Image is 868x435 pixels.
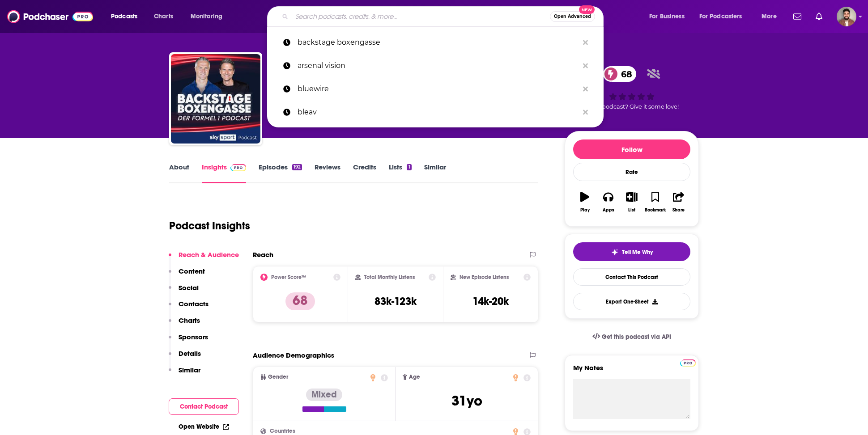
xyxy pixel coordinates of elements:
button: tell me why sparkleTell Me Why [573,242,690,261]
a: Similar [424,163,446,183]
button: Similar [169,366,200,382]
button: open menu [643,9,696,24]
a: bluewire [267,77,604,101]
button: Charts [169,316,200,333]
button: Open AdvancedNew [550,11,595,22]
span: Good podcast? Give it some love! [585,103,679,110]
div: 192 [292,164,302,170]
button: Social [169,283,199,300]
span: For Podcasters [699,10,742,23]
a: Contact This Podcast [573,268,690,286]
span: Podcasts [111,10,137,23]
span: More [762,10,777,23]
button: Share [667,186,690,218]
h2: New Episode Listens [460,274,509,280]
p: Content [179,267,205,275]
a: Charts [148,9,179,24]
button: Play [573,186,596,218]
img: Podchaser Pro [230,164,246,171]
button: Contact Podcast [169,398,239,415]
img: User Profile [837,7,856,26]
span: 31 yo [451,392,482,410]
h2: Power Score™ [271,274,306,280]
button: open menu [184,9,234,24]
img: tell me why sparkle [611,249,618,256]
div: Bookmark [645,207,666,213]
h3: 83k-123k [374,295,417,308]
div: List [628,207,635,213]
button: Bookmark [643,186,667,218]
button: Sponsors [169,333,208,349]
a: About [169,163,189,183]
div: Search podcasts, credits, & more... [276,6,612,27]
a: Episodes192 [259,163,302,183]
div: Rate [573,163,690,181]
p: Charts [179,316,200,325]
p: backstage boxengasse [298,31,579,54]
a: 68 [603,66,637,82]
h3: 14k-20k [472,295,509,308]
a: Reviews [315,163,340,183]
span: Tell Me Why [622,249,653,256]
h2: Total Monthly Listens [364,274,415,280]
a: backstage boxengasse [267,31,604,54]
button: Follow [573,139,690,159]
span: Charts [154,10,173,23]
p: Social [179,283,199,292]
label: My Notes [573,363,690,379]
div: 1 [407,164,411,170]
h2: Audience Demographics [253,351,334,359]
span: Open Advanced [554,14,591,19]
div: Mixed [306,389,342,401]
button: Reach & Audience [169,250,239,267]
span: New [579,5,595,14]
span: 68 [612,66,637,82]
a: Show notifications dropdown [812,9,826,24]
span: For Business [649,10,685,23]
a: Get this podcast via API [585,326,678,348]
p: Similar [179,366,200,374]
p: Contacts [179,300,208,308]
p: Sponsors [179,333,208,341]
a: Pro website [680,358,696,367]
a: Lists1 [389,163,411,183]
button: Export One-Sheet [573,293,690,310]
button: Contacts [169,300,208,316]
a: arsenal vision [267,54,604,77]
span: Monitoring [191,10,222,23]
span: Gender [268,374,288,380]
img: Podchaser Pro [680,359,696,367]
span: Countries [270,428,295,434]
p: arsenal vision [298,54,579,77]
p: Details [179,349,201,358]
input: Search podcasts, credits, & more... [292,9,550,24]
img: Backstage Boxengasse - Der Formel 1 Podcast von Sky Sport [171,54,260,144]
a: bleav [267,101,604,124]
h1: Podcast Insights [169,219,250,232]
button: Details [169,349,201,366]
button: List [620,186,643,218]
button: Content [169,267,205,283]
button: open menu [694,9,755,24]
div: Share [672,207,685,213]
a: InsightsPodchaser Pro [202,163,246,183]
div: Apps [603,207,614,213]
button: Show profile menu [837,7,856,26]
span: Logged in as calmonaghan [837,7,856,26]
img: Podchaser - Follow, Share and Rate Podcasts [7,8,93,25]
button: open menu [755,9,788,24]
div: 68Good podcast? Give it some love! [565,60,699,116]
button: Apps [596,186,620,218]
p: 68 [285,292,315,310]
a: Open Website [179,423,229,431]
p: bluewire [298,77,579,101]
h2: Reach [253,250,273,259]
span: Age [409,374,420,380]
a: Show notifications dropdown [790,9,805,24]
p: Reach & Audience [179,250,239,259]
p: bleav [298,101,579,124]
button: open menu [105,9,149,24]
a: Credits [353,163,376,183]
div: Play [580,207,590,213]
